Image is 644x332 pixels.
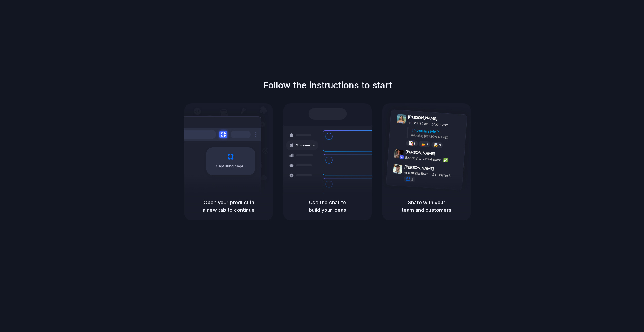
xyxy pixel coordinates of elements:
[405,154,461,164] div: Exactly what we need! ✅
[439,143,441,146] span: 3
[411,127,463,136] div: Shipments MVP
[435,166,447,173] span: 9:47 AM
[411,178,413,181] span: 1
[296,143,315,148] span: Shipments
[290,199,365,214] h5: Use the chat to build your ideas
[389,199,464,214] h5: Share with your team and customers
[404,169,460,179] div: you made that in 5 minutes?!
[426,143,428,146] span: 5
[191,199,266,214] h5: Open your product in a new tab to continue
[414,142,416,145] span: 8
[434,143,438,147] div: 🤯
[263,79,392,92] h1: Follow the instructions to start
[404,163,434,172] span: [PERSON_NAME]
[439,116,451,123] span: 9:41 AM
[411,133,462,141] div: Added by [PERSON_NAME]
[216,163,247,169] span: Capturing page
[437,151,448,158] span: 9:42 AM
[408,119,463,129] div: Here's a quick prototype
[408,114,437,122] span: [PERSON_NAME]
[405,148,435,157] span: [PERSON_NAME]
